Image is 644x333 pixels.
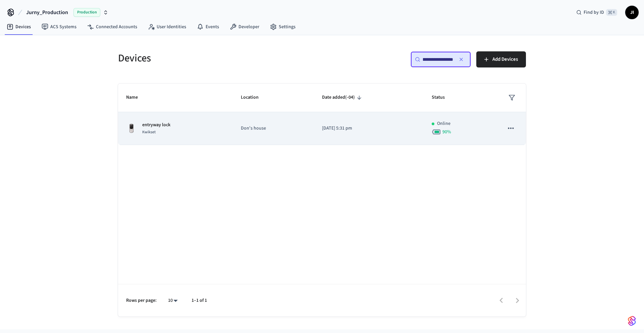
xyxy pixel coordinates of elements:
[584,9,604,16] span: Find by ID
[36,21,82,33] a: ACS Systems
[628,316,636,326] img: SeamLogoGradient.69752ec5.svg
[126,297,157,304] p: Rows per page:
[118,51,318,65] h5: Devices
[73,8,100,17] span: Production
[322,125,416,132] p: [DATE] 5:31 pm
[437,120,450,127] p: Online
[606,9,617,16] span: ⌘ K
[1,21,36,33] a: Devices
[571,6,623,18] div: Find by ID⌘ K
[625,6,639,19] button: JI
[442,129,451,135] span: 90 %
[126,123,137,134] img: Yale Assure Touchscreen Wifi Smart Lock, Satin Nickel, Front
[265,21,301,33] a: Settings
[126,92,147,103] span: Name
[476,51,526,67] button: Add Devices
[241,92,267,103] span: Location
[142,122,170,129] p: entryway lock
[432,92,453,103] span: Status
[118,84,526,145] table: sticky table
[492,55,518,64] span: Add Devices
[26,8,68,16] span: Jurny_Production
[192,21,224,33] a: Events
[241,125,306,132] p: Don's house
[165,296,181,305] div: 10
[626,6,638,18] span: JI
[82,21,143,33] a: Connected Accounts
[142,129,156,135] span: Kwikset
[224,21,265,33] a: Developer
[143,21,192,33] a: User Identities
[192,297,207,304] p: 1–1 of 1
[322,92,364,103] span: Date added(-04)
